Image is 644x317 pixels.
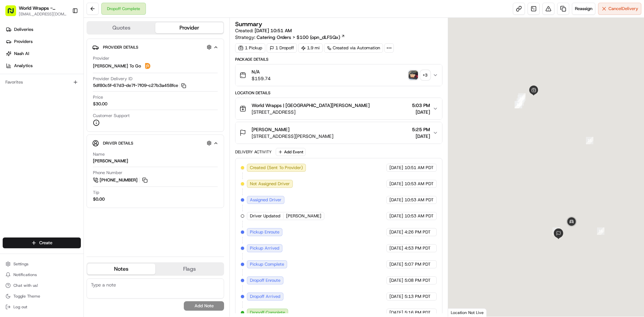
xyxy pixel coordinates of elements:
span: Dropoff Complete [250,310,285,316]
div: 1 Dropoff [267,43,297,53]
span: [DATE] [389,229,403,235]
span: Provider Delivery ID [93,76,132,82]
button: Add Event [276,148,306,156]
span: Reassign [575,6,592,12]
div: 1.9 mi [298,43,323,53]
div: 10 [517,98,524,106]
span: Pickup Enroute [250,229,279,235]
span: [DATE] 10:51 AM [255,28,292,34]
button: CancelDelivery [598,3,641,15]
span: [DATE] [389,294,403,300]
span: Price [93,94,103,100]
span: 10:53 AM PDT [405,181,434,187]
span: Pickup Arrived [250,245,279,251]
div: [PERSON_NAME] [93,158,128,164]
span: Log out [13,304,27,310]
span: Dropoff Arrived [250,294,280,300]
a: Created via Automation [324,43,383,53]
button: [PERSON_NAME][STREET_ADDRESS][PERSON_NAME]5:25 PM[DATE] [235,122,442,144]
button: Driver Details [92,138,218,149]
span: Toggle Theme [13,294,40,299]
span: Nash AI [14,51,29,57]
span: [DATE] [412,133,430,140]
span: N/A [252,68,271,75]
span: 10:53 AM PDT [405,197,434,203]
span: [DATE] [389,181,403,187]
a: Analytics [3,60,84,71]
span: Created (Sent To Provider) [250,165,303,171]
span: [DATE] [389,310,403,316]
span: 5:16 PM PDT [405,310,431,316]
span: Providers [14,39,33,45]
span: Notifications [13,272,37,277]
span: 10:51 AM PDT [405,165,434,171]
img: photo_proof_of_pickup image [409,70,418,80]
button: Flags [155,264,223,274]
span: [STREET_ADDRESS][PERSON_NAME] [252,133,333,140]
span: Driver Updated [250,213,280,219]
span: Phone Number [93,170,122,176]
span: Cancel Delivery [608,6,638,12]
span: [STREET_ADDRESS] [252,109,370,115]
span: 5:08 PM PDT [405,277,431,283]
span: Provider [93,55,109,61]
img: ddtg_logo_v2.png [144,62,152,70]
span: [DATE] [389,165,403,171]
button: Notifications [3,270,81,279]
h3: Summary [235,21,262,27]
span: Tip [93,190,99,196]
span: Settings [13,261,29,267]
span: [PERSON_NAME] To Go [93,63,141,69]
button: Provider [155,22,223,33]
button: World Wrapps - [PERSON_NAME] [19,5,67,11]
div: 15 [586,137,593,144]
span: 5:25 PM [412,126,430,133]
button: Create [3,237,81,248]
button: Settings [3,259,81,269]
a: Nash AI [3,48,84,59]
span: [PHONE_NUMBER] [100,177,138,183]
a: Catering Orders > $100 (opn_dLFSQx) [257,34,345,41]
span: Analytics [14,63,33,69]
span: Name [93,151,105,157]
button: World Wrapps - [PERSON_NAME][EMAIL_ADDRESS][DOMAIN_NAME] [3,3,69,19]
div: 13 [515,101,522,108]
div: Location Details [235,90,442,96]
span: 4:26 PM PDT [405,229,431,235]
span: [EMAIL_ADDRESS][DOMAIN_NAME] [19,11,67,17]
button: N/A$159.74photo_proof_of_pickup image+3 [235,64,442,86]
span: Not Assigned Driver [250,181,290,187]
span: [PERSON_NAME] [286,213,321,219]
span: [DATE] [389,197,403,203]
a: Deliveries [3,24,84,35]
span: Create [39,240,52,246]
div: $0.00 [93,196,105,202]
span: Customer Support [93,113,130,119]
div: 11 [518,93,526,101]
span: [DATE] [389,245,403,251]
span: 5:13 PM PDT [405,294,431,300]
button: Notes [87,264,155,274]
div: 12 [515,101,522,108]
span: Created: [235,27,292,34]
span: 10:53 AM PDT [405,213,434,219]
span: [DATE] [389,277,403,283]
span: [DATE] [389,261,403,267]
button: Reassign [572,3,595,15]
span: Provider Details [103,45,138,50]
div: 16 [597,227,604,235]
button: 5df80c5f-67d3-de7f-7f09-c27b3a458fce [93,83,186,89]
span: $30.00 [93,101,107,107]
div: + 3 [421,70,430,80]
button: Quotes [87,22,155,33]
a: Providers [3,36,84,47]
div: Favorites [3,77,81,88]
button: World Wrapps | [GEOGRAPHIC_DATA][PERSON_NAME][STREET_ADDRESS]5:03 PM[DATE] [235,98,442,119]
button: Provider Details [92,42,218,53]
span: 5:07 PM PDT [405,261,431,267]
span: Dropoff Enroute [250,277,280,283]
button: Toggle Theme [3,292,81,301]
span: 5:03 PM [412,102,430,109]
